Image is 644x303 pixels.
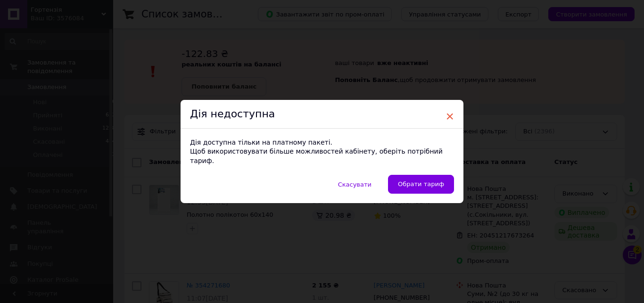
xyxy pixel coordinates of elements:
[181,100,463,129] div: Дія недоступна
[190,138,454,147] p: Дія доступна тільки на платному пакеті.
[398,180,444,189] span: Обрати тариф
[388,175,454,194] a: Обрати тариф
[338,181,372,188] span: Скасувати
[328,175,381,194] button: Скасувати
[446,108,454,124] span: ×
[190,147,454,165] p: Щоб використовувати більше можливостей кабінету, оберіть потрібний тариф.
